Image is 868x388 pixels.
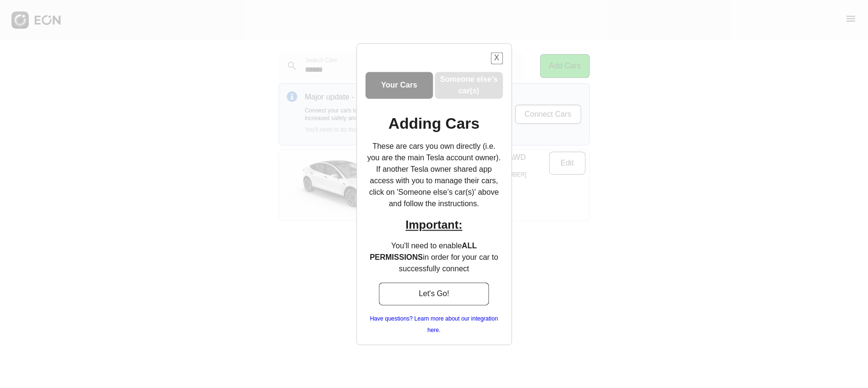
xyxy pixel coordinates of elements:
b: ALL PERMISSIONS [370,242,477,261]
a: Have questions? Learn more about our integration here. [365,313,503,336]
h3: Your Cars [381,79,417,91]
button: X [491,52,503,64]
h3: Someone else’s car(s) [437,74,501,97]
h2: Important: [365,217,503,233]
p: You'll need to enable in order for your car to successfully connect [365,240,503,275]
p: These are cars you own directly (i.e. you are the main Tesla account owner). If another Tesla own... [365,141,503,210]
button: Let's Go! [379,282,489,305]
h1: Adding Cars [388,118,479,129]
